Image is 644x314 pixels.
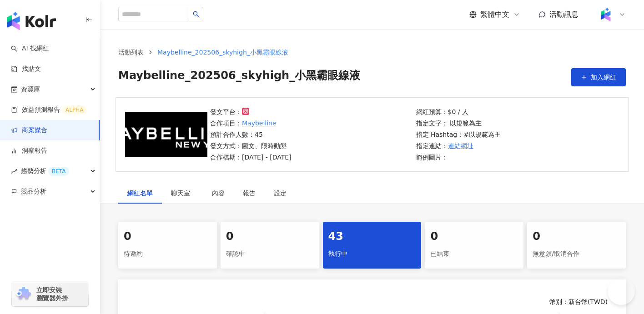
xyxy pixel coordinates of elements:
[210,107,292,117] p: 發文平台：
[11,44,49,53] a: searchAI 找網紅
[416,141,501,151] p: 指定連結：
[210,141,292,151] p: 發文方式：圖文、限時動態
[136,298,608,307] div: 幣別 ： 新台幣 ( TWD )
[242,118,277,128] a: Maybelline
[416,107,501,117] p: 網紅預算：$0 / 人
[157,49,288,56] span: Maybelline_202506_skyhigh_小黑霸眼線液
[11,65,41,74] a: 找貼文
[116,47,146,57] a: 活動列表
[11,168,17,174] span: rise
[48,167,69,176] div: BETA
[7,12,56,30] img: logo
[416,130,501,140] p: 指定 Hashtag：
[11,146,47,155] a: 洞察報告
[21,181,46,202] span: 競品分析
[124,229,211,244] div: 0
[608,278,635,305] iframe: Help Scout Beacon - Open
[533,229,620,244] div: 0
[430,246,518,262] div: 已結束
[124,246,211,262] div: 待邀約
[210,152,292,162] p: 合作檔期：[DATE] - [DATE]
[416,118,501,128] p: 指定文字： 以規範為主
[11,126,47,135] a: 商案媒合
[193,11,199,17] span: search
[533,246,620,262] div: 無意願/取消合作
[243,188,256,198] div: 報告
[328,229,416,244] div: 43
[125,112,207,157] img: Maybelline
[328,246,416,262] div: 執行中
[21,161,69,181] span: 趨勢分析
[127,188,153,198] div: 網紅名單
[12,282,88,306] a: chrome extension立即安裝 瀏覽器外掛
[448,141,473,151] a: 連結網址
[430,229,518,244] div: 0
[549,10,579,19] span: 活動訊息
[226,229,314,244] div: 0
[480,10,509,20] span: 繁體中文
[171,190,194,196] span: 聊天室
[463,130,501,140] p: #以規範為主
[591,74,616,81] span: 加入網紅
[11,105,87,115] a: 效益預測報告ALPHA
[15,287,32,301] img: chrome extension
[274,188,287,198] div: 設定
[597,6,614,23] img: Kolr%20app%20icon%20%281%29.png
[416,152,501,162] p: 範例圖片：
[571,68,626,86] button: 加入網紅
[21,79,40,100] span: 資源庫
[210,130,292,140] p: 預計合作人數：45
[226,246,314,262] div: 確認中
[118,68,360,86] span: Maybelline_202506_skyhigh_小黑霸眼線液
[36,286,68,302] span: 立即安裝 瀏覽器外掛
[210,118,292,128] p: 合作項目：
[212,188,225,198] div: 內容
